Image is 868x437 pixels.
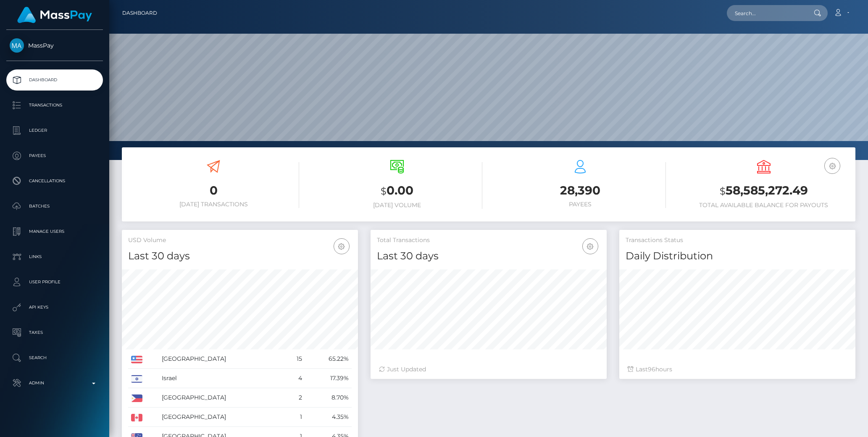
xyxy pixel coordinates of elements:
td: Israel [159,369,284,388]
p: Search [10,352,100,364]
h5: USD Volume [128,236,352,245]
a: Payees [6,145,103,166]
td: 4.35% [305,408,352,427]
div: Just Updated [379,365,598,374]
a: Transactions [6,95,103,116]
td: 2 [285,388,305,408]
p: Taxes [10,326,100,339]
td: 17.39% [305,369,352,388]
p: Manage Users [10,225,100,238]
a: Links [6,246,103,267]
h6: Payees [495,201,666,208]
input: Search... [727,5,806,21]
p: API Keys [10,301,100,314]
a: Manage Users [6,221,103,242]
p: Batches [10,200,100,213]
span: 96 [648,365,655,373]
h3: 58,585,272.49 [679,182,850,200]
a: Dashboard [122,4,157,22]
td: 65.22% [305,349,352,369]
h5: Transactions Status [626,236,849,245]
h4: Daily Distribution [626,249,849,264]
small: $ [381,185,387,197]
a: Search [6,347,103,368]
p: Transactions [10,99,100,112]
p: User Profile [10,276,100,288]
a: User Profile [6,272,103,293]
td: [GEOGRAPHIC_DATA] [159,349,284,369]
td: [GEOGRAPHIC_DATA] [159,388,284,408]
p: Dashboard [10,74,100,86]
p: Admin [10,377,100,389]
img: US.png [131,356,142,363]
p: Cancellations [10,175,100,187]
a: Admin [6,373,103,394]
td: 4 [285,369,305,388]
a: Taxes [6,322,103,343]
a: Ledger [6,120,103,141]
p: Links [10,250,100,263]
td: 8.70% [305,388,352,408]
a: Cancellations [6,171,103,192]
td: 1 [285,408,305,427]
h6: [DATE] Volume [312,202,483,209]
a: Dashboard [6,69,103,91]
h3: 0 [128,182,299,199]
h5: Total Transactions [377,236,600,245]
h4: Last 30 days [377,249,600,264]
a: API Keys [6,297,103,318]
td: 15 [285,349,305,369]
p: Payees [10,149,100,162]
p: Ledger [10,124,100,137]
small: $ [720,185,726,197]
h3: 0.00 [312,182,483,200]
h3: 28,390 [495,182,666,199]
span: MassPay [6,42,103,49]
img: PH.png [131,394,142,402]
h4: Last 30 days [128,249,352,264]
img: IL.png [131,375,142,383]
img: MassPay [10,38,24,53]
img: MassPay Logo [17,7,92,23]
img: CA.png [131,414,142,421]
td: [GEOGRAPHIC_DATA] [159,408,284,427]
h6: [DATE] Transactions [128,201,299,208]
a: Batches [6,196,103,217]
h6: Total Available Balance for Payouts [679,202,850,209]
div: Last hours [628,365,847,374]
